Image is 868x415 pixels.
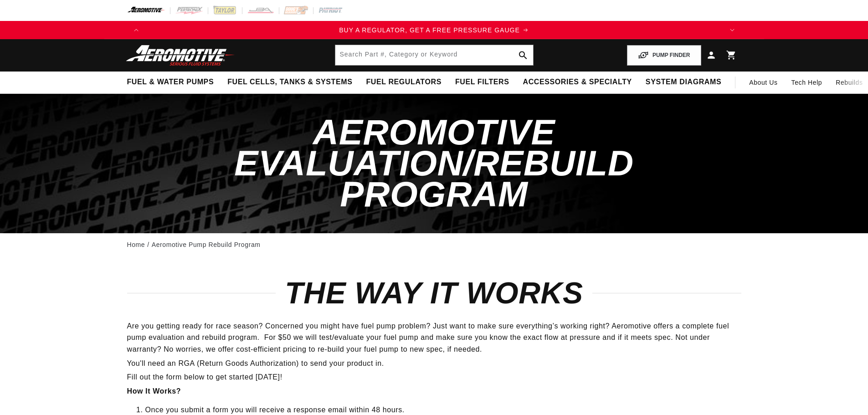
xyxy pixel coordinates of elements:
[127,371,741,383] p: Fill out the form below to get started [DATE]!
[836,77,863,87] span: Rebuilds
[513,45,533,65] button: search button
[127,77,214,87] span: Fuel & Water Pumps
[127,358,741,369] p: You'll need an RGA (Return Goods Authorization) to send your product in.
[145,25,723,35] div: Announcement
[127,240,145,250] a: Home
[785,72,829,93] summary: Tech Help
[448,72,516,93] summary: Fuel Filters
[639,72,728,93] summary: System Diagrams
[127,240,741,250] nav: breadcrumbs
[127,280,741,307] h2: THE WAY IT WORKS
[723,21,741,39] button: Translation missing: en.sections.announcements.next_announcement
[627,45,701,66] button: PUMP FINDER
[335,45,533,65] input: Search by Part Number, Category or Keyword
[234,112,634,215] span: Aeromotive Evaluation/Rebuild Program
[742,72,784,93] a: About Us
[127,21,145,39] button: Translation missing: en.sections.announcements.previous_announcement
[339,26,520,34] span: BUY A REGULATOR, GET A FREE PRESSURE GAUGE
[221,72,359,93] summary: Fuel Cells, Tanks & Systems
[152,240,261,250] a: Aeromotive Pump Rebuild Program
[366,77,441,87] span: Fuel Regulators
[145,25,723,35] div: 1 of 4
[359,72,448,93] summary: Fuel Regulators
[749,79,777,86] span: About Us
[127,387,181,395] strong: How It Works?
[516,72,639,93] summary: Accessories & Specialty
[145,25,723,35] a: BUY A REGULATOR, GET A FREE PRESSURE GAUGE
[791,77,822,87] span: Tech Help
[127,320,741,355] p: Are you getting ready for race season? Concerned you might have fuel pump problem? Just want to m...
[523,77,632,87] span: Accessories & Specialty
[455,77,509,87] span: Fuel Filters
[104,21,764,39] slideshow-component: Translation missing: en.sections.announcements.announcement_bar
[646,77,721,87] span: System Diagrams
[227,77,352,87] span: Fuel Cells, Tanks & Systems
[123,45,237,66] img: Aeromotive
[120,72,221,93] summary: Fuel & Water Pumps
